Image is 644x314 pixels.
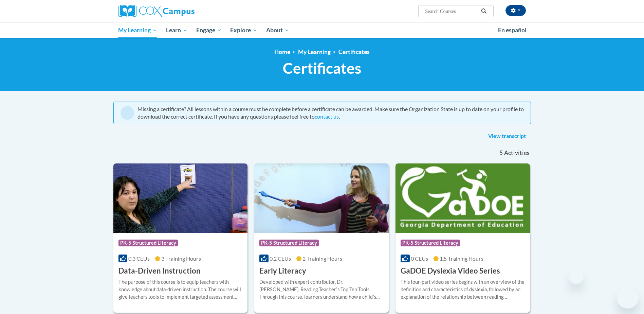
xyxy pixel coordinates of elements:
[298,48,331,55] a: My Learning
[192,22,226,38] a: Engage
[262,22,294,38] a: About
[118,5,195,17] img: Cox Campus
[569,271,583,284] iframe: Close message
[118,266,201,276] h3: Data-Driven Instruction
[338,48,370,55] a: Certificates
[108,22,536,38] div: Main menu
[226,22,262,38] a: Explore
[162,22,192,38] a: Learn
[499,149,503,157] span: 5
[505,5,526,16] button: Account Settings
[617,287,639,309] iframe: Button to launch messaging window
[395,163,530,233] img: Course Logo
[118,240,178,246] span: PK-5 Structured Literacy
[259,240,319,246] span: PK-5 Structured Literacy
[259,266,306,276] h3: Early Literacy
[166,26,187,34] span: Learn
[137,105,524,120] div: Missing a certificate? All lessons within a course must be complete before a certificate can be a...
[118,5,247,17] a: Cox Campus
[161,255,201,262] span: 3 Training Hours
[128,255,150,262] span: 0.3 CEUs
[259,278,384,301] div: Developed with expert contributor, Dr. [PERSON_NAME], Reading Teacherʹs Top Ten Tools. Through th...
[118,26,157,34] span: My Learning
[114,22,162,38] a: My Learning
[504,149,530,157] span: Activities
[302,255,342,262] span: 2 Training Hours
[254,163,389,233] img: Course Logo
[196,26,222,34] span: Engage
[424,7,479,15] input: Search Courses
[113,163,248,313] a: Course LogoPK-5 Structured Literacy0.3 CEUs3 Training Hours Data-Driven InstructionThe purpose of...
[395,163,530,313] a: Course LogoPK-5 Structured Literacy0 CEUs1.5 Training Hours GaDOE Dyslexia Video SeriesThis four-...
[315,113,339,120] a: contact us
[401,240,460,246] span: PK-5 Structured Literacy
[494,23,531,37] a: En español
[254,163,389,313] a: Course LogoPK-5 Structured Literacy0.2 CEUs2 Training Hours Early LiteracyDeveloped with expert c...
[411,255,428,262] span: 0 CEUs
[266,26,289,34] span: About
[283,59,361,77] span: Certificates
[118,278,243,301] div: The purpose of this course is to equip teachers with knowledge about data-driven instruction. The...
[483,131,531,142] a: View transcript
[479,7,489,15] button: Search
[401,266,500,276] h3: GaDOE Dyslexia Video Series
[113,163,248,233] img: Course Logo
[230,26,257,34] span: Explore
[440,255,483,262] span: 1.5 Training Hours
[498,27,527,34] span: En español
[401,278,525,301] div: This four-part video series begins with an overview of the definition and characteristics of dysl...
[274,48,290,55] a: Home
[270,255,291,262] span: 0.2 CEUs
